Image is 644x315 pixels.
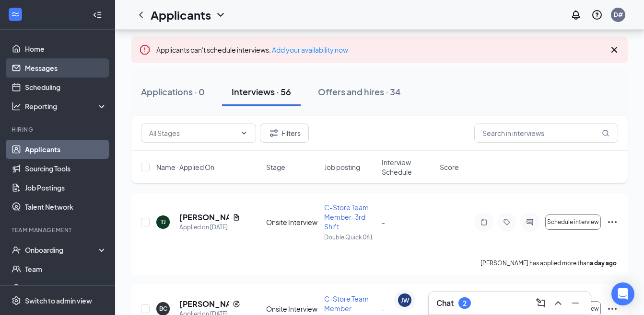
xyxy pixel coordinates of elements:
[215,9,226,21] svg: ChevronDown
[179,223,240,232] div: Applied on [DATE]
[25,259,107,279] a: Team
[25,58,107,78] a: Messages
[25,296,92,305] div: Switch to admin view
[480,259,618,267] p: [PERSON_NAME] has applied more than .
[440,162,459,172] span: Score
[324,203,369,231] span: C-Store Team Member-3rd Shift
[12,226,105,234] div: Team Management
[474,124,618,143] input: Search in interviews
[12,125,105,134] div: Hiring
[591,9,603,21] svg: QuestionInfo
[11,10,20,19] svg: WorkstreamLogo
[401,296,409,304] div: JW
[614,11,623,19] div: D#
[535,297,547,309] svg: ComposeMessage
[25,101,107,111] div: Reporting
[568,295,583,311] button: Minimize
[611,282,634,305] div: Open Intercom Messenger
[156,45,348,54] span: Applicants can't schedule interviews.
[135,9,147,21] svg: ChevronLeft
[436,298,454,308] h3: Chat
[545,214,601,230] button: Schedule interview
[552,297,564,309] svg: ChevronUp
[12,101,21,111] svg: Analysis
[151,7,211,23] h1: Applicants
[607,216,618,228] svg: Ellipses
[609,44,620,56] svg: Cross
[233,214,240,221] svg: Document
[25,178,107,197] a: Job Postings
[25,279,107,298] a: DocumentsCrown
[179,299,229,309] h5: [PERSON_NAME]
[570,9,582,21] svg: Notifications
[232,86,291,98] div: Interviews · 56
[501,218,513,226] svg: Tag
[590,259,617,267] b: a day ago
[382,304,385,313] span: -
[533,295,549,311] button: ComposeMessage
[382,157,434,177] span: Interview Schedule
[12,245,21,255] svg: UserCheck
[266,304,318,314] div: Onsite Interview
[93,10,102,20] svg: Collapse
[25,197,107,216] a: Talent Network
[25,78,107,97] a: Scheduling
[268,127,280,139] svg: Filter
[324,162,360,172] span: Job posting
[161,218,166,226] div: TJ
[159,304,167,313] div: BC
[382,218,385,226] span: -
[324,233,376,241] p: Double Quick 061
[260,124,309,143] button: Filter Filters
[463,299,467,307] div: 2
[25,140,107,159] a: Applicants
[570,297,581,309] svg: Minimize
[233,300,240,308] svg: Reapply
[478,218,490,226] svg: Note
[324,294,369,313] span: C-Store Team Member
[547,219,599,225] span: Schedule interview
[141,86,205,98] div: Applications · 0
[266,217,318,227] div: Onsite Interview
[607,303,618,315] svg: Ellipses
[139,44,151,56] svg: Error
[25,245,99,255] div: Onboarding
[524,218,536,226] svg: ActiveChat
[12,296,21,305] svg: Settings
[272,45,348,54] a: Add your availability now
[156,162,214,172] span: Name · Applied On
[25,159,107,178] a: Sourcing Tools
[149,128,236,138] input: All Stages
[602,129,609,137] svg: MagnifyingGlass
[25,39,107,58] a: Home
[318,86,401,98] div: Offers and hires · 34
[266,162,285,172] span: Stage
[240,129,248,137] svg: ChevronDown
[179,212,229,223] h5: [PERSON_NAME]
[550,295,566,311] button: ChevronUp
